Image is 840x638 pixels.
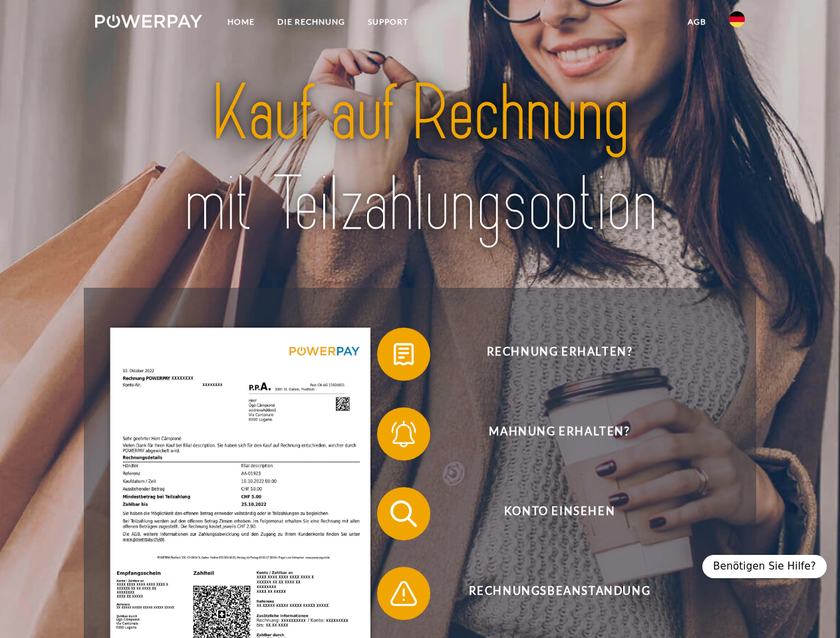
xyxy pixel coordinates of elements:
button: Konto einsehen [377,487,723,540]
span: Rechnung erhalten? [396,328,722,381]
button: Rechnung erhalten? [377,328,723,381]
button: Mahnung erhalten? [377,407,723,461]
button: Rechnungsbeanstandung [377,567,723,620]
img: de [729,11,745,27]
span: Mahnung erhalten? [396,407,722,461]
span: Rechnungsbeanstandung [396,567,722,620]
img: title-powerpay_de.svg [127,64,713,255]
img: logo-powerpay-white.svg [95,15,202,28]
a: SUPPORT [356,10,420,34]
img: qb_search.svg [387,497,420,530]
img: qb_warning.svg [387,577,420,610]
a: Home [216,10,266,34]
img: qb_bill.svg [387,338,420,371]
div: Benötigen Sie Hilfe? [702,555,827,578]
a: agb [676,10,718,34]
span: Konto einsehen [396,487,722,540]
a: DIE RECHNUNG [266,10,356,34]
img: qb_bell.svg [387,417,420,451]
